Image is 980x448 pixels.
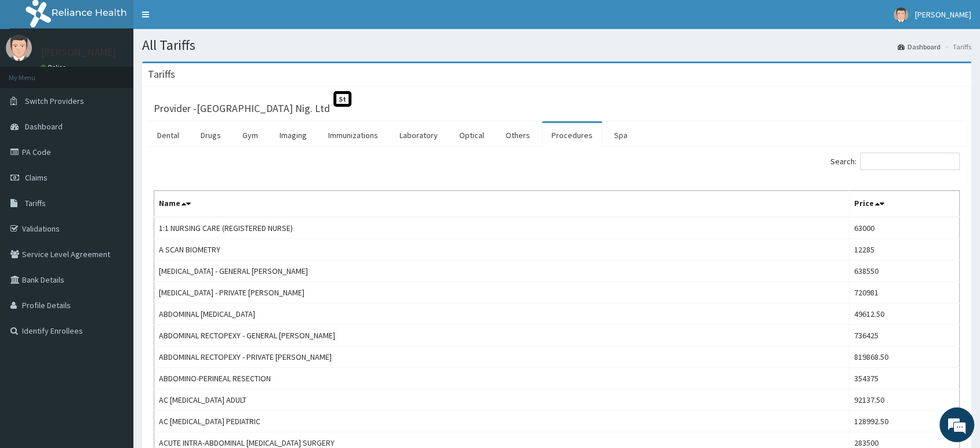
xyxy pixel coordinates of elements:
h3: Provider - [GEOGRAPHIC_DATA] Nig. Ltd [154,103,330,114]
td: 638550 [849,261,959,282]
span: Tariffs [25,198,46,208]
td: 128992.50 [849,411,959,432]
th: Price [849,191,959,218]
span: [PERSON_NAME] [915,9,971,20]
td: AC [MEDICAL_DATA] PEDIATRIC [154,411,850,432]
input: Search: [860,153,960,170]
td: 736425 [849,325,959,346]
span: St [333,91,351,107]
a: Gym [233,123,267,147]
a: Dashboard [898,42,941,52]
span: Switch Providers [25,96,84,106]
th: Name [154,191,850,218]
a: Spa [605,123,637,147]
td: 354375 [849,368,959,389]
a: Optical [450,123,493,147]
td: [MEDICAL_DATA] - GENERAL [PERSON_NAME] [154,261,850,282]
td: 1:1 NURSING CARE (REGISTERED NURSE) [154,217,850,239]
h3: Tariffs [148,69,175,80]
a: Laboratory [390,123,447,147]
td: ABDOMINO-PERINEAL RESECTION [154,368,850,389]
img: User Image [6,35,32,61]
img: User Image [894,8,908,22]
span: Dashboard [25,121,63,132]
a: Imaging [270,123,316,147]
td: 49612.50 [849,304,959,325]
td: [MEDICAL_DATA] - PRIVATE [PERSON_NAME] [154,282,850,304]
td: ABDOMINAL RECTOPEXY - PRIVATE [PERSON_NAME] [154,346,850,368]
a: Drugs [191,123,230,147]
span: Claims [25,172,48,183]
a: Others [496,123,539,147]
td: 63000 [849,217,959,239]
td: ABDOMINAL [MEDICAL_DATA] [154,304,850,325]
td: 819868.50 [849,346,959,368]
td: AC [MEDICAL_DATA] ADULT [154,389,850,411]
td: ABDOMINAL RECTOPEXY - GENERAL [PERSON_NAME] [154,325,850,346]
td: A SCAN BIOMETRY [154,239,850,261]
p: [PERSON_NAME] [41,47,117,57]
a: Online [41,63,68,71]
a: Procedures [542,123,602,147]
h1: All Tariffs [142,38,971,53]
a: Dental [148,123,188,147]
label: Search: [830,153,960,170]
li: Tariffs [942,42,971,52]
a: Immunizations [319,123,387,147]
td: 720981 [849,282,959,304]
td: 12285 [849,239,959,261]
td: 92137.50 [849,389,959,411]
